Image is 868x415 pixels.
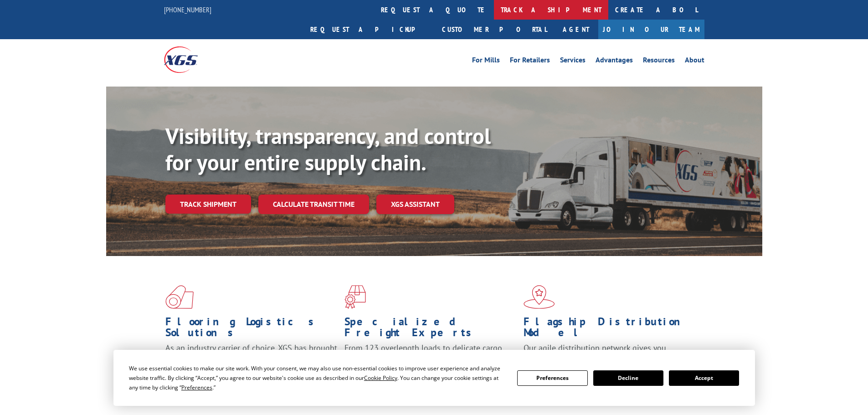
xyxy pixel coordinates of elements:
span: Preferences [181,384,212,391]
a: Calculate transit time [258,195,369,214]
a: For Mills [472,56,500,67]
a: Customer Portal [435,20,554,39]
a: Agent [554,20,598,39]
span: Cookie Policy [364,374,397,382]
img: xgs-icon-total-supply-chain-intelligence-red [165,285,194,309]
a: For Retailers [510,56,550,67]
img: xgs-icon-focused-on-flooring-red [344,285,366,309]
div: Cookie Consent Prompt [113,350,755,406]
h1: Specialized Freight Experts [344,316,517,343]
img: xgs-icon-flagship-distribution-model-red [524,285,555,309]
a: Advantages [596,56,633,67]
a: XGS ASSISTANT [376,195,454,214]
a: Track shipment [165,195,251,214]
button: Accept [669,370,739,386]
span: As an industry carrier of choice, XGS has brought innovation and dedication to flooring logistics... [165,343,337,375]
button: Decline [593,370,663,386]
button: Preferences [517,370,587,386]
p: From 123 overlength loads to delicate cargo, our experienced staff knows the best way to move you... [344,343,517,383]
a: About [685,56,704,67]
a: Request a pickup [303,20,435,39]
b: Visibility, transparency, and control for your entire supply chain. [165,122,491,176]
span: Our agile distribution network gives you nationwide inventory management on demand. [524,343,691,364]
div: We use essential cookies to make our site work. With your consent, we may also use non-essential ... [129,364,506,392]
h1: Flagship Distribution Model [524,316,696,343]
a: Join Our Team [598,20,704,39]
a: [PHONE_NUMBER] [164,5,211,14]
h1: Flooring Logistics Solutions [165,316,338,343]
a: Resources [643,56,675,67]
a: Services [560,56,586,67]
